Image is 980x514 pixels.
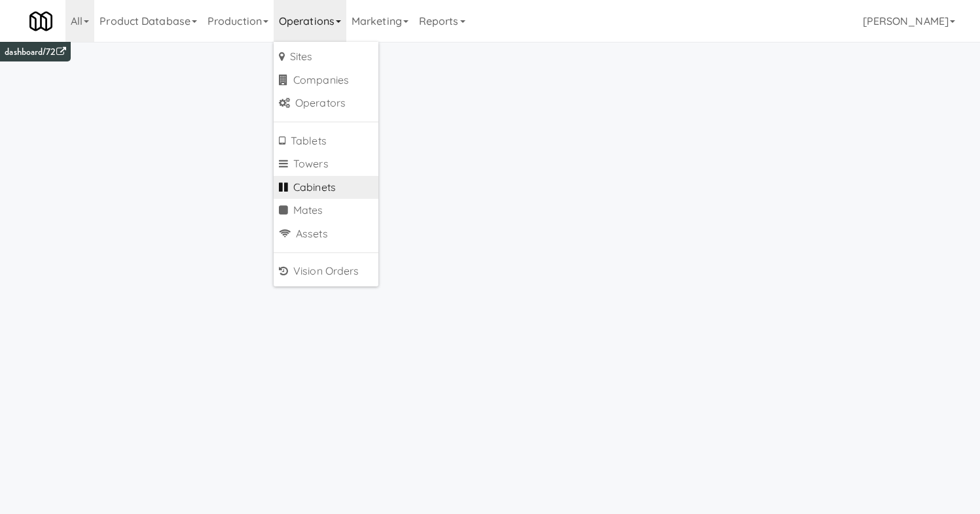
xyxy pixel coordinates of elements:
img: Micromart [29,10,52,33]
a: Tablets [274,129,378,153]
a: Cabinets [274,176,378,199]
a: Operators [274,92,378,115]
a: Vision Orders [274,260,378,283]
a: Sites [274,45,378,69]
a: Towers [274,152,378,176]
a: Mates [274,199,378,222]
a: Companies [274,69,378,92]
a: dashboard/72 [5,45,65,59]
a: Assets [274,222,378,246]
